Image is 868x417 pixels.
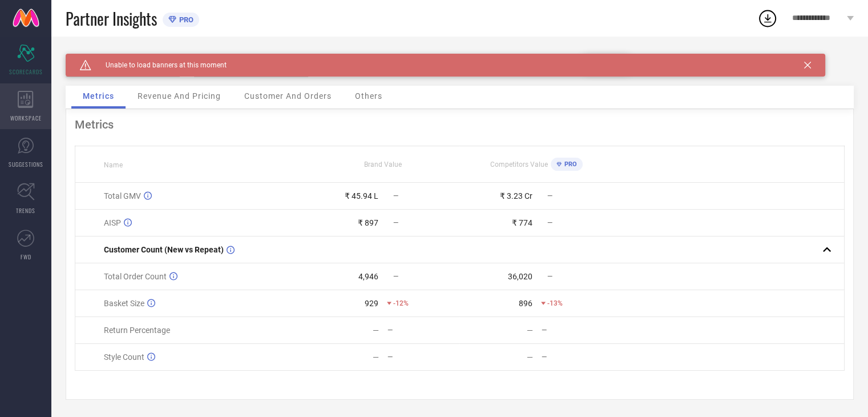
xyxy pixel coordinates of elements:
[508,272,532,281] div: 36,020
[91,61,227,69] span: Unable to load banners at this moment
[355,91,382,101] span: Others
[547,272,552,280] span: —
[547,299,563,307] span: -13%
[104,245,224,254] span: Customer Count (New vs Repeat)
[16,206,35,215] span: TRENDS
[358,272,378,281] div: 4,946
[365,299,378,308] div: 929
[547,219,552,227] span: —
[542,326,613,334] div: —
[562,161,577,168] span: PRO
[104,272,167,281] span: Total Order Count
[176,15,193,24] span: PRO
[9,67,43,76] span: SCORECARDS
[364,161,402,169] span: Brand Value
[9,160,43,169] span: SUGGESTIONS
[104,352,144,362] span: Style Count
[358,218,378,227] div: ₹ 897
[104,299,144,308] span: Basket Size
[104,191,141,201] span: Total GMV
[138,91,221,101] span: Revenue And Pricing
[387,353,459,361] div: —
[104,326,170,335] span: Return Percentage
[542,353,613,361] div: —
[393,299,409,307] span: -12%
[244,91,332,101] span: Customer And Orders
[66,54,180,62] div: Brand
[373,352,379,362] div: —
[527,352,533,362] div: —
[373,326,379,335] div: —
[757,8,778,29] div: Open download list
[83,91,114,101] span: Metrics
[75,118,845,131] div: Metrics
[345,191,378,201] div: ₹ 45.94 L
[547,192,552,200] span: —
[21,252,31,261] span: FWD
[10,114,42,122] span: WORKSPACE
[519,299,532,308] div: 896
[393,272,398,280] span: —
[490,161,548,169] span: Competitors Value
[527,326,533,335] div: —
[500,191,532,201] div: ₹ 3.23 Cr
[104,161,123,169] span: Name
[393,219,398,227] span: —
[512,218,532,227] div: ₹ 774
[66,7,157,30] span: Partner Insights
[387,326,459,334] div: —
[104,218,121,227] span: AISP
[393,192,398,200] span: —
